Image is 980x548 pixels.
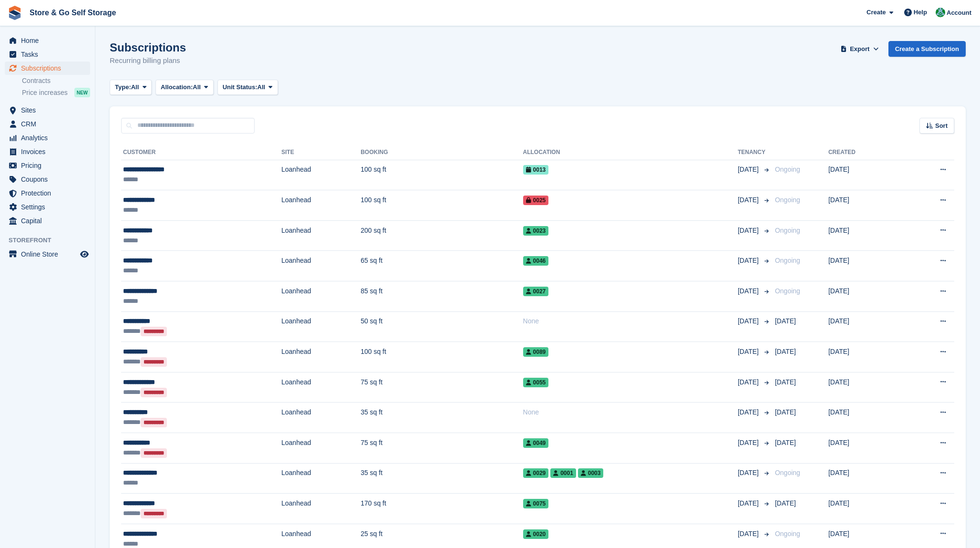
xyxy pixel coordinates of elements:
[775,317,796,325] span: [DATE]
[361,311,523,342] td: 50 sq ft
[550,468,576,478] span: 0001
[738,468,761,478] span: [DATE]
[361,160,523,190] td: 100 sq ft
[5,62,90,75] a: menu
[738,256,761,266] span: [DATE]
[281,311,361,342] td: Loanhead
[775,165,800,173] span: Ongoing
[828,342,901,372] td: [DATE]
[21,103,78,117] span: Sites
[828,251,901,281] td: [DATE]
[775,408,796,416] span: [DATE]
[775,499,796,507] span: [DATE]
[361,281,523,312] td: 85 sq ft
[775,378,796,386] span: [DATE]
[828,281,901,312] td: [DATE]
[74,88,90,97] div: NEW
[361,251,523,281] td: 65 sq ft
[22,87,90,98] a: Price increases NEW
[828,403,901,433] td: [DATE]
[21,173,78,186] span: Coupons
[839,41,881,57] button: Export
[121,145,281,160] th: Customer
[281,433,361,464] td: Loanhead
[131,83,139,92] span: All
[523,287,549,296] span: 0027
[281,403,361,433] td: Loanhead
[281,145,361,160] th: Site
[523,165,549,175] span: 0013
[21,214,78,227] span: Capital
[738,347,761,357] span: [DATE]
[21,34,78,47] span: Home
[281,160,361,190] td: Loanhead
[110,80,152,95] button: Type: All
[738,407,761,417] span: [DATE]
[361,463,523,494] td: 35 sq ft
[5,145,90,158] a: menu
[828,220,901,251] td: [DATE]
[738,226,761,236] span: [DATE]
[281,494,361,524] td: Loanhead
[828,190,901,221] td: [DATE]
[21,62,78,75] span: Subscriptions
[21,131,78,145] span: Analytics
[5,248,90,261] a: menu
[523,196,549,205] span: 0025
[217,80,278,95] button: Unit Status: All
[5,103,90,117] a: menu
[523,499,549,508] span: 0075
[775,227,800,234] span: Ongoing
[523,378,549,387] span: 0055
[361,342,523,372] td: 100 sq ft
[5,173,90,186] a: menu
[935,121,948,131] span: Sort
[5,186,90,200] a: menu
[523,407,738,417] div: None
[738,145,771,160] th: Tenancy
[738,529,761,539] span: [DATE]
[867,8,886,17] span: Create
[523,145,738,160] th: Allocation
[738,316,761,326] span: [DATE]
[281,342,361,372] td: Loanhead
[22,76,90,85] a: Contracts
[281,220,361,251] td: Loanhead
[361,220,523,251] td: 200 sq ft
[21,48,78,61] span: Tasks
[775,530,800,538] span: Ongoing
[155,80,214,95] button: Allocation: All
[361,372,523,403] td: 75 sq ft
[775,196,800,204] span: Ongoing
[523,256,549,266] span: 0046
[936,8,945,17] img: Adeel Hussain
[193,83,201,92] span: All
[523,468,549,478] span: 0029
[828,160,901,190] td: [DATE]
[161,83,193,92] span: Allocation:
[9,236,95,245] span: Storefront
[281,372,361,403] td: Loanhead
[281,281,361,312] td: Loanhead
[5,34,90,47] a: menu
[775,439,796,446] span: [DATE]
[523,438,549,448] span: 0049
[523,226,549,236] span: 0023
[281,463,361,494] td: Loanhead
[21,117,78,131] span: CRM
[21,145,78,158] span: Invoices
[5,117,90,131] a: menu
[828,145,901,160] th: Created
[5,214,90,227] a: menu
[21,248,78,261] span: Online Store
[361,190,523,221] td: 100 sq ft
[775,469,800,476] span: Ongoing
[523,316,738,326] div: None
[21,186,78,200] span: Protection
[361,403,523,433] td: 35 sq ft
[8,6,22,20] img: stora-icon-8386f47178a22dfd0bd8f6a31ec36ba5ce8667c1dd55bd0f319d3a0aa187defe.svg
[738,165,761,175] span: [DATE]
[523,529,549,539] span: 0020
[828,463,901,494] td: [DATE]
[26,5,120,21] a: Store & Go Self Storage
